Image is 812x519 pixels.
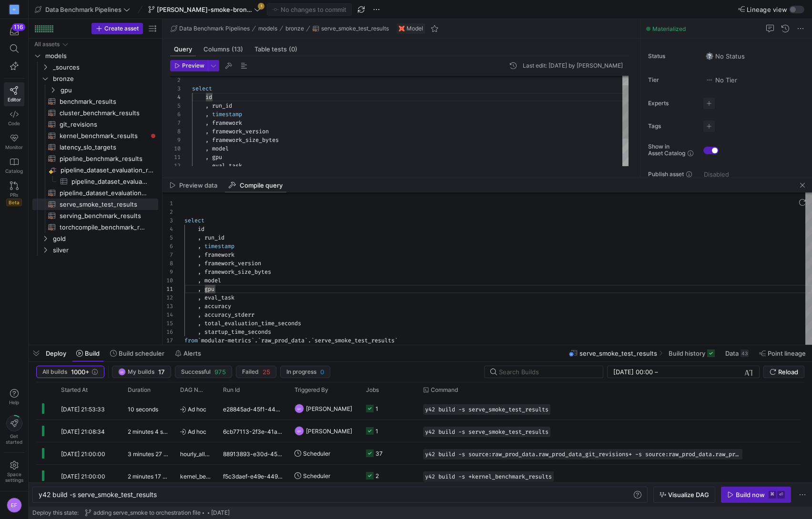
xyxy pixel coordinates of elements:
div: Press SPACE to select this row. [32,39,158,50]
button: Create asset [91,23,143,34]
div: Press SPACE to select this row. [32,50,158,61]
span: Preview [182,62,204,69]
div: 16 [162,328,173,336]
span: Command [431,387,458,393]
button: No statusNo Status [703,50,747,62]
span: ` [304,337,308,344]
span: Duration [128,387,151,393]
span: , [198,259,201,267]
span: Tags [648,123,696,130]
div: Press SPACE to select this row. [36,398,801,420]
span: Visualize DAG [668,491,709,499]
div: 43 [741,349,749,357]
button: adding serve_smoke to orchestration file[DATE] [82,507,232,519]
span: run_id [204,234,224,241]
span: Model [406,25,423,32]
button: Build history [664,345,719,361]
button: Successful975 [175,366,232,378]
span: , [205,102,209,110]
span: Run Id [223,387,240,393]
span: total_evaluation_time_seconds [204,319,301,327]
span: ` [251,337,254,344]
a: Catalog [4,154,24,178]
input: End datetime [660,368,722,376]
input: Start datetime [613,368,653,376]
div: 4 [170,93,181,101]
span: from [184,337,198,344]
span: Help [8,399,20,405]
span: ` [198,337,201,344]
a: pipeline_benchmark_results​​​​​​​​​​ [32,153,158,164]
a: latency_slo_targets​​​​​​​​​​ [32,141,158,153]
div: EF [7,498,22,513]
a: git_revisions​​​​​​​​​​ [32,119,158,130]
img: No tier [706,76,713,84]
span: timestamp [204,242,234,250]
kbd: ⏎ [777,491,785,499]
span: modular [201,337,224,344]
span: pipeline_dataset_evaluation_results​​​​​​​​​​ [60,188,147,199]
button: Build scheduler [106,345,169,361]
div: 6 [170,110,181,119]
span: models [45,50,157,61]
span: DAG Name [180,387,205,393]
span: , [205,153,209,161]
span: Data Benchmark Pipelines [45,6,122,13]
span: [PERSON_NAME] [306,420,352,442]
div: 1 [376,398,378,420]
div: 6 [162,242,173,250]
div: 15 [162,319,173,328]
span: My builds [128,369,154,375]
span: Alerts [183,349,201,357]
span: [PERSON_NAME]-smoke-bronze [157,6,252,13]
span: run_id [212,102,232,110]
span: metrics [228,337,251,344]
span: y42 build -s serve_smoke_test_results [39,490,157,499]
span: Show in Asset Catalog [648,143,685,157]
span: framework [212,119,242,127]
y42-duration: 2 minutes 17 seconds [128,473,185,480]
button: Getstarted [4,411,24,449]
span: Triggered By [294,387,328,393]
span: timestamp [212,110,242,118]
span: _sources [53,62,157,73]
span: ` [311,337,315,344]
span: id [198,225,204,233]
span: [DATE] 21:08:34 [61,428,105,435]
span: , [198,294,201,301]
div: 9 [170,136,181,144]
span: latency_slo_targets​​​​​​​​​​ [60,142,147,153]
span: accuracy [204,302,231,310]
div: 4 [162,225,173,233]
div: Press SPACE to select this row. [32,153,158,164]
span: bronze [53,73,157,84]
span: gpu [204,285,214,293]
span: Materialized [652,25,686,32]
div: Press SPACE to select this row. [32,96,158,107]
span: Query [174,46,192,52]
span: Ad hoc [180,398,212,420]
span: framework_version [204,259,261,267]
div: Press SPACE to select this row. [32,73,158,84]
y42-duration: 3 minutes 27 seconds [128,450,186,458]
div: Press SPACE to select this row. [32,233,158,244]
button: Point lineage [755,345,810,361]
span: gpu [212,153,222,161]
span: id [205,93,212,101]
div: EF [118,368,126,376]
span: No Status [706,52,745,60]
span: startup_time_seconds [204,328,271,336]
button: In progress0 [280,366,330,378]
div: Press SPACE to select this row. [32,176,158,187]
a: serving_benchmark_results​​​​​​​​​​ [32,210,158,221]
span: raw_prod_data [261,337,304,344]
span: y42 build -s +kernel_benchmark_results [425,473,552,480]
div: EF [294,426,304,436]
span: Get started [6,433,22,445]
a: pipeline_dataset_evaluation_results​​​​​​​​​​ [32,187,158,199]
div: Press SPACE to select this row. [32,210,158,221]
div: Press SPACE to select this row. [32,107,158,119]
span: . [254,337,258,344]
div: Build now [736,491,765,499]
span: Jobs [366,387,379,393]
